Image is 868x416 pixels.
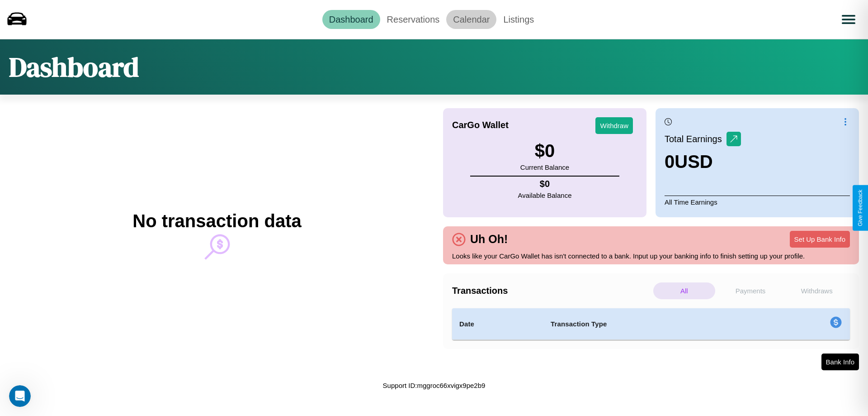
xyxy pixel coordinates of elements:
h3: $ 0 [520,141,569,161]
p: All Time Earnings [665,196,850,208]
button: Bank Info [821,354,859,370]
p: Payments [720,282,782,299]
h4: Date [459,319,536,330]
a: Calendar [446,10,496,29]
button: Set Up Bank Info [790,231,850,248]
h2: No transaction data [132,211,301,231]
iframe: Intercom live chat [9,385,31,407]
div: Give Feedback [857,190,863,226]
p: Support ID: mggroc66xvigx9pe2b9 [383,379,486,392]
p: All [653,282,715,299]
p: Looks like your CarGo Wallet has isn't connected to a bank. Input up your banking info to finish ... [452,250,850,262]
button: Withdraw [595,117,633,134]
a: Listings [496,10,541,29]
button: Open menu [836,7,861,32]
p: Withdraws [786,282,848,299]
h4: Transaction Type [551,319,756,330]
h4: CarGo Wallet [452,120,509,130]
h4: Transactions [452,286,651,296]
table: simple table [452,308,850,340]
h4: Uh Oh! [466,233,512,246]
p: Available Balance [518,189,572,201]
p: Current Balance [520,161,569,173]
a: Reservations [380,10,447,29]
h1: Dashboard [9,48,139,86]
h4: $ 0 [518,179,572,189]
h3: 0 USD [665,152,741,172]
a: Dashboard [322,10,380,29]
p: Total Earnings [665,131,726,147]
